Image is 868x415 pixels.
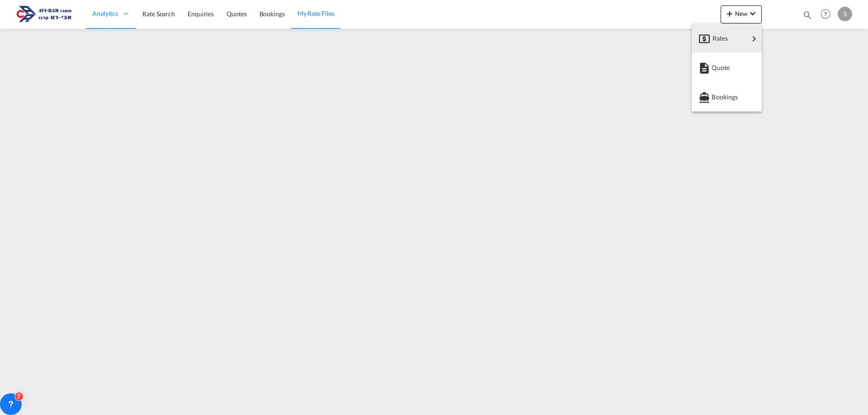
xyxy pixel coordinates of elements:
[692,53,762,82] button: Quote
[692,82,762,112] button: Bookings
[699,86,755,108] div: Bookings
[749,33,759,44] md-icon: icon-chevron-right
[712,88,722,106] span: Bookings
[712,59,722,77] span: Quote
[699,56,755,79] div: Quote
[712,29,723,47] span: Rates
